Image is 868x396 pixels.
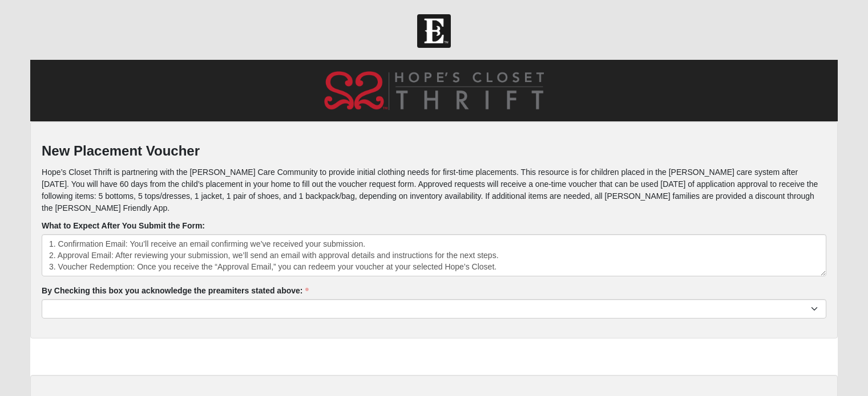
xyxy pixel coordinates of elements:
[42,220,205,231] label: What to Expect After You Submit the Form:
[42,143,826,160] h3: New Placement Voucher
[417,14,451,48] img: Church of Eleven22 Logo
[42,285,308,296] label: By Checking this box you acknowledge the preamiters stated above:
[42,234,826,276] textarea: 1. Confirmation Email: You’ll receive an email confirming we’ve received your submission. 2. Appr...
[42,166,826,214] p: Hope’s Closet Thrift is partnering with the [PERSON_NAME] Care Community to provide initial cloth...
[313,60,555,121] img: GetImage.ashx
